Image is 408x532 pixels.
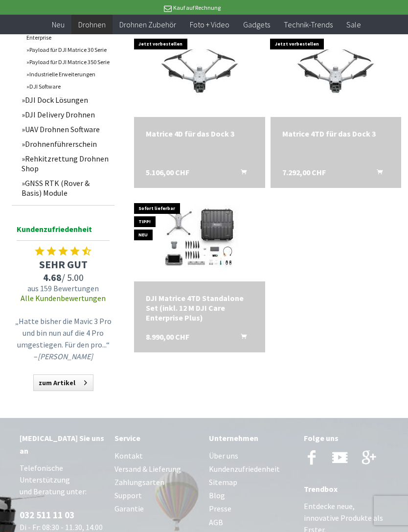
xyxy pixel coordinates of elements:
[209,449,294,463] a: Über uns
[17,151,114,176] a: Rehkitzrettung Drohnen Shop
[284,20,333,29] span: Technik-Trends
[17,176,114,200] a: GNSS RTK (Rover & Basis) Module
[190,20,229,29] span: Foto + Video
[146,129,253,139] a: Matrice 4D für das Dock 3 5.106,00 CHF In den Warenkorb
[141,29,258,117] img: Matrice 4D für das Dock 3
[146,293,253,323] div: DJI Matrice 4TD Standalone Set (inkl. 12 M DJI Care Enterprise Plus)
[277,15,340,35] a: Technik-Trends
[17,137,114,151] a: Drohnenführerschein
[277,29,394,117] img: Matrice 4TD für das Dock 3
[20,432,105,457] div: [MEDICAL_DATA] Sie uns an
[52,20,65,29] span: Neu
[43,271,62,283] span: 4.68
[146,167,189,177] span: 5.106,00 CHF
[12,271,114,283] span: / 5.00
[304,432,389,444] div: Folge uns
[22,68,114,80] a: Industrielle Erweiterungen
[209,502,294,515] a: Presse
[229,332,252,345] button: In den Warenkorb
[282,129,389,139] a: Matrice 4TD für das Dock 3 7.292,00 CHF In den Warenkorb
[33,374,93,391] a: zum Artikel
[365,167,388,180] button: In den Warenkorb
[114,432,200,444] div: Service
[282,167,326,177] span: 7.292,00 CHF
[138,193,261,281] img: DJI Matrice 4TD Standalone Set (inkl. 12 M DJI Care Enterprise Plus)
[114,489,200,502] a: Support
[17,223,110,241] span: Kundenzufriedenheit
[114,463,200,476] a: Versand & Lieferung
[17,93,114,107] a: DJI Dock Lösungen
[17,107,114,122] a: DJI Delivery Drohnen
[146,293,253,323] a: DJI Matrice 4TD Standalone Set (inkl. 12 M DJI Care Enterprise Plus) 8.990,00 CHF In den Warenkorb
[183,15,236,35] a: Foto + Video
[22,80,114,93] a: DJI Software
[282,129,389,139] div: Matrice 4TD für das Dock 3
[22,56,114,68] a: Payload für DJI Matrice 350 Serie
[146,332,189,342] span: 8.990,00 CHF
[113,15,183,35] a: Drohnen Zubehör
[146,129,253,139] div: Matrice 4D für das Dock 3
[12,283,114,293] span: aus 159 Bewertungen
[304,483,389,495] div: Trendbox
[114,502,200,515] a: Garantie
[209,516,294,529] a: AGB
[45,15,71,35] a: Neu
[17,122,114,137] a: UAV Drohnen Software
[114,449,200,463] a: Kontakt
[20,509,74,521] a: 032 511 11 03
[114,476,200,489] a: Zahlungsarten
[243,20,270,29] span: Gadgets
[119,20,176,29] span: Drohnen Zubehör
[21,293,106,303] a: Alle Kundenbewertungen
[14,315,112,362] p: „Hatte bisher die Mavic 3 Pro und bin nun auf die 4 Pro umgestiegen. Für den pro...“ –
[209,489,294,502] a: Blog
[12,257,114,271] span: SEHR GUT
[209,476,294,489] a: Sitemap
[209,432,294,444] div: Unternehmen
[209,463,294,476] a: Kundenzufriedenheit
[38,351,93,361] em: [PERSON_NAME]
[346,20,361,29] span: Sale
[229,167,252,180] button: In den Warenkorb
[71,15,113,35] a: Drohnen
[340,15,368,35] a: Sale
[236,15,277,35] a: Gadgets
[78,20,106,29] span: Drohnen
[22,44,114,56] a: Payload für DJI Matrice 30 Serie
